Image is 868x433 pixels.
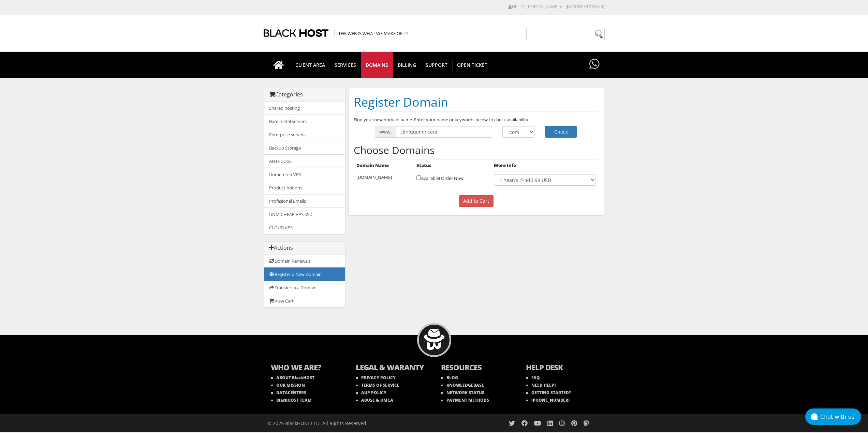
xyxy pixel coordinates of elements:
[441,390,484,396] a: NETWORK STATUS
[269,92,340,98] h3: Categories
[459,195,494,207] input: Add to Cart
[335,30,408,36] span: The Web is what we make of it!
[271,397,312,403] a: BlackHOST TEAM
[264,294,345,307] a: View Cart
[264,168,345,181] a: Unmetered VPS
[264,281,345,294] a: Transfer in a Domain
[361,60,393,69] span: Domains
[441,362,513,374] b: RESOURCES
[820,414,861,420] div: Chat with us
[526,382,556,388] a: NEED HELP?
[264,154,345,168] a: ANTI-DDoS
[271,362,342,374] b: WHO WE ARE?
[264,254,345,268] a: Domain Renewals
[361,52,393,78] a: Domains
[264,194,345,208] a: Profesional Emails
[271,390,306,396] a: DATACENTERS
[526,397,570,403] a: [PHONE_NUMBER]
[330,52,361,78] a: SERVICES
[264,102,345,115] a: Shared hosting
[588,52,601,77] a: Have questions?
[264,221,345,234] a: CLOUD VPS
[264,128,345,141] a: Enterprise servers
[452,52,492,78] a: Open Ticket
[491,159,598,171] th: More Info
[354,171,414,189] td: [DOMAIN_NAME]
[264,181,345,195] a: Product Addons
[526,362,598,374] b: HELP DESK
[567,4,604,10] a: Notifications (0)
[264,141,345,155] a: Backup Storage
[375,126,396,138] span: www.
[271,375,314,381] a: ABOUT BlackHOST
[421,52,453,78] a: Support
[441,397,489,403] a: PAYMENT METHODS
[414,171,491,189] td: Available! Order Now
[354,144,599,156] h2: Choose Domains
[271,382,305,388] a: OUR MISSION
[291,60,330,69] span: CLIENT AREA
[356,382,399,388] a: TERMS OF SERVICE
[356,397,393,403] a: ABUSE & DMCA
[526,375,540,381] a: FAQ
[354,93,599,111] h1: Register Domain
[393,60,421,69] span: Billing
[267,414,431,432] div: © 2025 BlackHOST LTD. All Rights Reserved.
[266,52,291,78] a: Go to homepage
[264,207,345,221] a: UNM CHEAP VPS SSD
[452,60,492,69] span: Open Ticket
[414,159,491,171] th: Status
[393,52,421,78] a: Billing
[441,375,458,381] a: BLOG
[526,390,571,396] a: GETTING STARTED?
[356,362,427,374] b: LEGAL & WARANTY
[526,28,605,40] input: Need help?
[421,60,453,69] span: Support
[354,159,414,171] th: Domain Name
[354,117,599,123] p: Find your new domain name. Enter your name or keywords below to check availability.
[264,267,345,281] a: Register a New Domain
[356,390,386,396] a: AUP POLICY
[508,4,562,10] a: Hello, [PERSON_NAME]
[264,114,345,128] a: Bare metal servers
[545,126,577,138] button: Check
[330,60,361,69] span: SERVICES
[441,382,484,388] a: KNOWLEDGEBASE
[805,408,861,425] button: Chat with us
[423,329,445,350] img: BlackHOST mascont, Blacky.
[269,245,340,251] h3: Actions
[356,375,396,381] a: PRIVACY POLICY
[291,52,330,78] a: CLIENT AREA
